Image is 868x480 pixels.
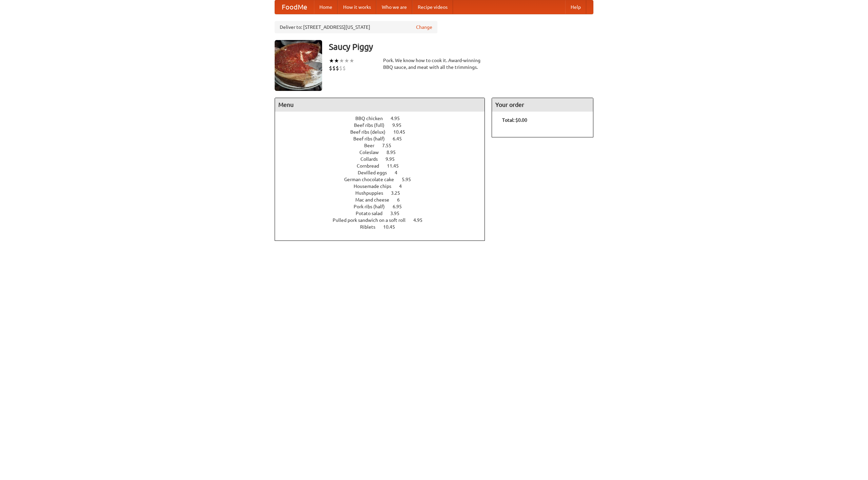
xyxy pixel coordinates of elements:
a: Help [565,0,586,14]
span: 10.45 [383,224,402,230]
li: ★ [349,57,354,64]
span: 4.95 [391,116,407,121]
span: Cornbread [357,163,386,169]
li: $ [332,64,336,72]
a: Hushpuppies 3.25 [355,190,413,196]
div: Pork. We know how to cook it. Award-winning BBQ sauce, and meat with all the trimmings. [383,57,485,71]
span: 9.95 [392,122,408,128]
span: Beef ribs (delux) [350,129,392,135]
li: $ [342,64,346,72]
li: $ [336,64,339,72]
a: Potato salad 3.95 [356,211,412,216]
span: BBQ chicken [355,116,390,121]
span: Housemade chips [354,184,398,189]
a: Mac and cheese 6 [355,197,412,203]
span: Hushpuppies [355,190,390,196]
span: 10.45 [393,129,412,135]
span: Pork ribs (half) [354,204,392,209]
a: Beer 7.55 [364,143,404,148]
li: ★ [344,57,349,64]
a: Who we are [376,0,412,14]
span: Mac and cheese [355,197,396,203]
a: German chocolate cake 5.95 [344,177,423,182]
a: Recipe videos [412,0,453,14]
a: Devilled eggs 4 [358,170,410,175]
li: ★ [329,57,334,64]
li: ★ [334,57,339,64]
span: Riblets [360,224,382,230]
span: Potato salad [356,211,389,216]
a: FoodMe [275,0,314,14]
a: Riblets 10.45 [360,224,408,230]
a: Collards 9.95 [360,156,407,162]
span: Beef ribs (full) [354,122,391,128]
span: 3.95 [390,211,406,216]
a: How it works [338,0,376,14]
a: Beef ribs (full) 9.95 [354,122,414,128]
span: Beef ribs (half) [353,136,392,141]
span: 6.45 [393,136,409,141]
span: 5.95 [402,177,418,182]
a: Beef ribs (delux) 10.45 [350,129,418,135]
h3: Saucy Piggy [329,40,593,54]
span: 8.95 [387,150,402,155]
span: Pulled pork sandwich on a soft roll [333,217,412,223]
span: Beer [364,143,381,148]
a: Housemade chips 4 [354,184,414,189]
span: 4 [399,184,409,189]
span: 7.55 [382,143,398,148]
a: BBQ chicken 4.95 [355,116,412,121]
span: 6.95 [393,204,409,209]
h4: Your order [492,98,593,112]
span: 4.95 [413,217,429,223]
span: 6 [397,197,407,203]
li: $ [339,64,342,72]
span: 4 [395,170,404,175]
a: Beef ribs (half) 6.45 [353,136,414,141]
a: Home [314,0,338,14]
span: 11.45 [387,163,406,169]
img: angular.jpg [275,40,322,91]
a: Coleslaw 8.95 [359,150,408,155]
li: $ [329,64,332,72]
a: Pulled pork sandwich on a soft roll 4.95 [333,217,435,223]
span: Coleslaw [359,150,386,155]
span: German chocolate cake [344,177,401,182]
span: 9.95 [386,156,401,162]
a: Pork ribs (half) 6.95 [354,204,414,209]
span: 3.25 [391,190,407,196]
a: Change [416,24,432,31]
span: Devilled eggs [358,170,394,175]
li: ★ [339,57,344,64]
h4: Menu [275,98,485,112]
div: Deliver to: [STREET_ADDRESS][US_STATE] [275,21,437,33]
span: Collards [360,156,384,162]
b: Total: $0.00 [502,117,527,123]
a: Cornbread 11.45 [357,163,411,169]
